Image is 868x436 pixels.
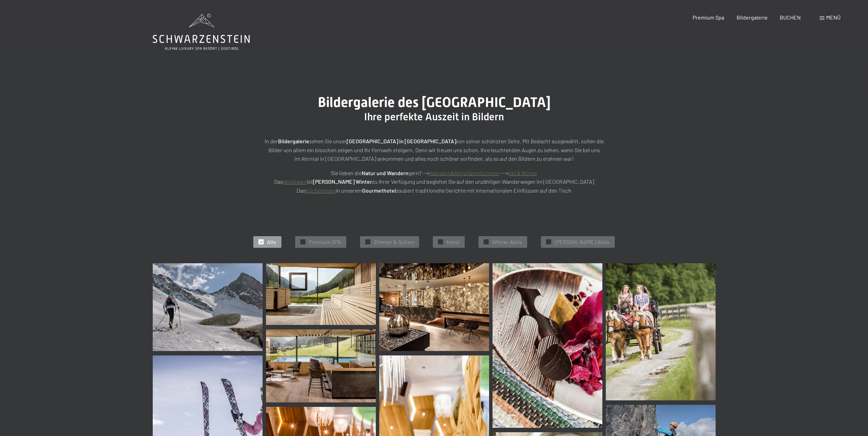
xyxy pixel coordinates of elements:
img: Bildergalerie [153,263,263,351]
span: Winter Aktiv [492,238,522,246]
strong: Gourmethotel [362,187,396,194]
a: Küchenteam [305,187,336,194]
a: Aktivteam [283,178,307,185]
p: Sie lieben die gern? --> ---> Das ist zu Ihrer Verfügung und begleitet Sie auf den unzähligen Wan... [263,169,606,195]
span: Alle [267,238,276,246]
p: In der sehen Sie unser von seiner schönsten Seite. Mit Bedacht ausgewählt, sollen die Bilder von ... [263,137,606,163]
span: ✓ [547,240,550,244]
a: Wandern&AktivitätenSommer [429,170,500,176]
span: ✓ [302,240,304,244]
span: Hotel [447,238,460,246]
span: Ihre perfekte Auszeit in Bildern [364,111,504,123]
img: Wellnesshotels - Sky Bar - Sky Lounge - Sky Pool - Südtirol [266,329,376,402]
img: Bildergalerie [493,263,602,428]
span: ✓ [439,240,442,244]
span: ✓ [260,240,263,244]
strong: Natur und Wandern [362,170,408,176]
img: Bildergalerie [606,263,716,400]
img: Wellnesshotels - Sauna - Entspannung - Ahrntal [266,263,376,325]
strong: [GEOGRAPHIC_DATA] in [GEOGRAPHIC_DATA] [347,138,456,144]
strong: Bildergalerie [278,138,309,144]
span: [PERSON_NAME] Aktiv [555,238,610,246]
span: Bildergalerie des [GEOGRAPHIC_DATA] [318,94,551,110]
span: Zimmer & Suiten [374,238,414,246]
a: Bildergalerie [737,14,768,21]
span: Menü [826,14,841,21]
img: Bildergalerie [379,263,489,351]
a: Premium Spa [693,14,724,21]
a: BUCHEN [780,14,801,21]
span: Premium SPA [309,238,341,246]
strong: [PERSON_NAME] Winter [313,178,372,185]
span: ✓ [367,240,369,244]
a: Ski & Winter [509,170,537,176]
span: ✓ [485,240,488,244]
